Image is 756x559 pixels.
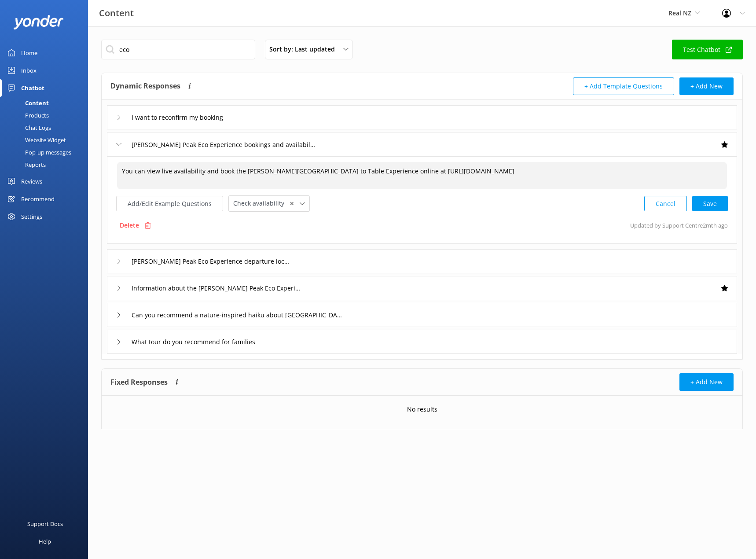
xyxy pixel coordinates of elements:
button: Cancel [644,196,687,211]
div: Chat Logs [5,121,51,134]
div: Home [21,44,37,62]
span: Check availability [233,199,290,208]
textarea: You can view live availability and book the [PERSON_NAME][GEOGRAPHIC_DATA] to Table Experience on... [117,162,727,189]
a: Content [5,97,88,109]
div: Content [5,97,49,109]
div: Products [5,109,49,121]
p: Delete [120,221,139,230]
a: Chat Logs [5,121,88,134]
span: Real NZ [668,9,691,17]
button: + Add New [679,373,734,391]
span: ✕ [290,199,294,208]
p: No results [407,405,437,414]
div: Website Widget [5,134,66,146]
button: + Add Template Questions [573,77,674,95]
div: Reviews [21,173,42,190]
div: Support Docs [27,515,63,533]
div: Settings [21,208,42,225]
button: Save [692,196,728,211]
p: Updated by Support Centre 2mth ago [630,217,728,234]
div: Inbox [21,62,37,79]
a: Pop-up messages [5,146,88,158]
div: Chatbot [21,79,44,97]
img: yonder-white-logo.png [13,15,64,29]
h3: Content [99,6,134,20]
span: Sort by: Last updated [269,44,340,54]
div: Reports [5,158,46,171]
button: Add/Edit Example Questions [116,196,223,211]
a: Reports [5,158,88,171]
a: Test Chatbot [672,40,743,59]
a: Products [5,109,88,121]
div: Help [39,533,51,550]
input: Search all Chatbot Content [101,40,255,59]
button: + Add New [679,77,734,95]
h4: Dynamic Responses [110,77,180,95]
div: Pop-up messages [5,146,71,158]
h4: Fixed Responses [110,373,168,391]
a: Website Widget [5,134,88,146]
div: Recommend [21,190,55,208]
